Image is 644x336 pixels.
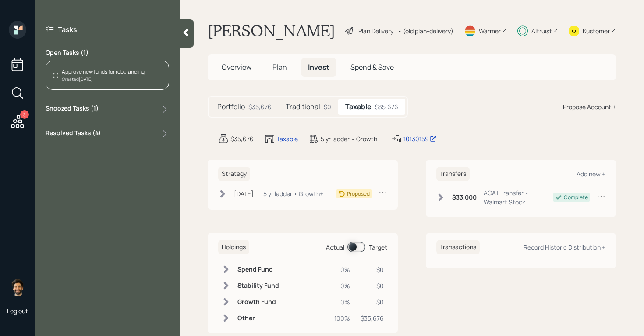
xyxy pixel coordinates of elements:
[9,279,26,296] img: eric-schwartz-headshot.png
[321,134,381,143] div: 5 yr ladder • Growth+
[369,243,387,252] div: Target
[531,26,552,36] div: Altruist
[334,297,350,307] div: 0%
[452,194,477,201] h6: $33,000
[230,134,254,143] div: $35,676
[62,68,145,76] div: Approve new funds for rebalancing
[248,102,272,111] div: $35,676
[324,102,331,111] div: $0
[263,189,323,198] div: 5 yr ladder • Growth+
[46,129,101,139] label: Resolved Tasks ( 4 )
[218,167,250,181] h6: Strategy
[334,265,350,274] div: 0%
[286,103,320,111] h5: Traditional
[222,62,251,72] span: Overview
[334,314,350,323] div: 100%
[46,104,99,114] label: Snoozed Tasks ( 1 )
[563,102,616,111] div: Propose Account +
[218,240,249,254] h6: Holdings
[403,134,437,143] div: 10130159
[237,282,279,290] h6: Stability Fund
[208,21,335,40] h1: [PERSON_NAME]
[361,281,384,290] div: $0
[375,102,398,111] div: $35,676
[308,62,329,72] span: Invest
[479,26,501,36] div: Warmer
[361,314,384,323] div: $35,676
[7,307,28,315] div: Log out
[62,76,145,82] div: Created [DATE]
[276,134,298,143] div: Taxable
[237,298,279,306] h6: Growth Fund
[436,240,480,254] h6: Transactions
[217,103,245,111] h5: Portfolio
[345,103,372,111] h5: Taxable
[46,48,169,57] label: Open Tasks ( 1 )
[398,26,453,36] div: • (old plan-delivery)
[361,265,384,274] div: $0
[20,110,29,119] div: 3
[272,62,287,72] span: Plan
[350,62,394,72] span: Spend & Save
[564,193,588,201] div: Complete
[237,266,279,273] h6: Spend Fund
[577,170,605,178] div: Add new +
[58,25,77,34] label: Tasks
[361,297,384,307] div: $0
[234,189,254,198] div: [DATE]
[524,243,605,251] div: Record Historic Distribution +
[237,315,279,322] h6: Other
[347,190,370,198] div: Proposed
[583,26,610,36] div: Kustomer
[334,281,350,290] div: 0%
[484,188,553,207] div: ACAT Transfer • Walmart Stock
[358,26,393,36] div: Plan Delivery
[436,167,470,181] h6: Transfers
[326,243,344,252] div: Actual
